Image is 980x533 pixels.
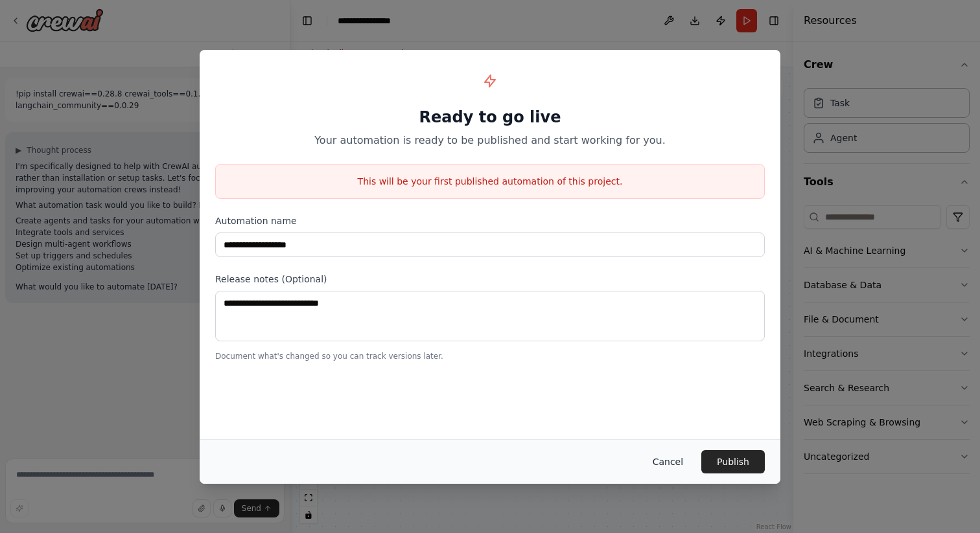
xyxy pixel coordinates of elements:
[642,450,694,473] button: Cancel
[215,273,765,286] label: Release notes (Optional)
[215,214,765,227] label: Automation name
[215,351,765,361] p: Document what's changed so you can track versions later.
[701,450,765,473] button: Publish
[215,133,765,148] p: Your automation is ready to be published and start working for you.
[215,107,765,128] h1: Ready to go live
[216,175,764,188] p: This will be your first published automation of this project.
